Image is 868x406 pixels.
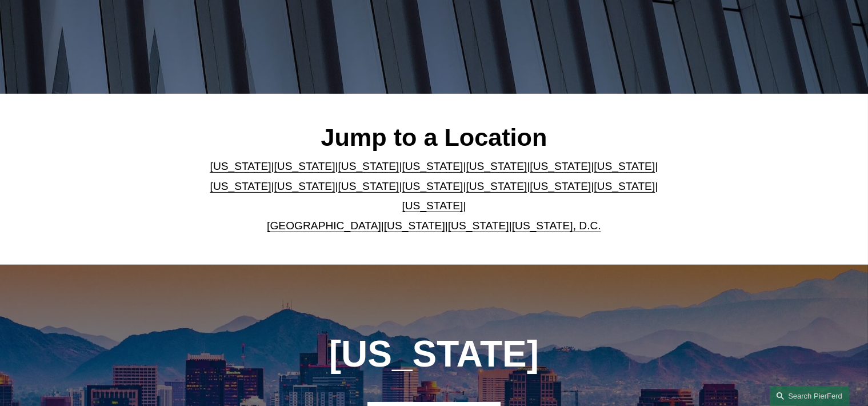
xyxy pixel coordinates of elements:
a: [US_STATE] [384,220,445,232]
a: [US_STATE] [448,220,509,232]
a: [US_STATE] [402,200,463,212]
a: [GEOGRAPHIC_DATA] [267,220,381,232]
a: [US_STATE] [594,160,655,172]
a: [US_STATE] [594,180,655,192]
a: [US_STATE] [274,180,335,192]
a: [US_STATE] [466,180,527,192]
a: [US_STATE] [338,180,399,192]
a: [US_STATE], D.C. [512,220,601,232]
p: | | | | | | | | | | | | | | | | | | [201,157,667,236]
a: [US_STATE] [210,180,271,192]
a: [US_STATE] [402,160,463,172]
a: [US_STATE] [210,160,271,172]
a: [US_STATE] [274,160,335,172]
a: [US_STATE] [530,160,591,172]
a: [US_STATE] [402,180,463,192]
a: [US_STATE] [530,180,591,192]
a: Search this site [770,386,850,406]
a: [US_STATE] [338,160,399,172]
a: [US_STATE] [466,160,527,172]
h1: [US_STATE] [267,333,601,375]
h2: Jump to a Location [201,122,667,152]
